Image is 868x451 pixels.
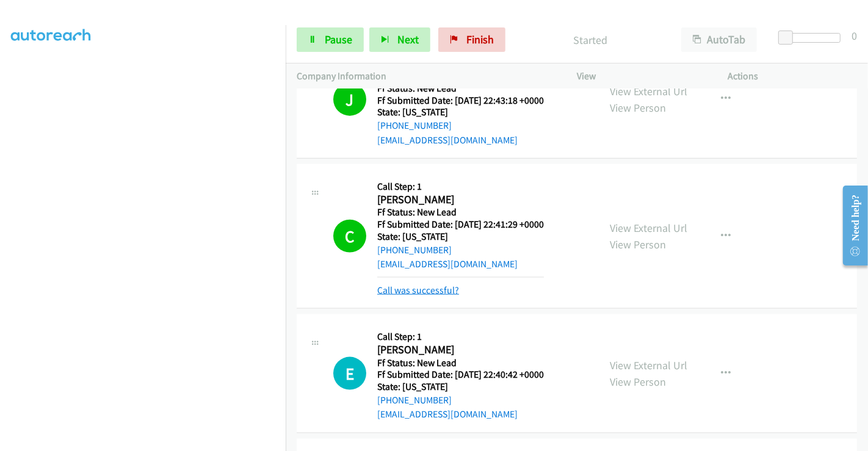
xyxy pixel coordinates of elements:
h5: State: [US_STATE] [377,231,544,243]
span: Finish [466,32,494,46]
a: Finish [438,27,505,52]
a: [PHONE_NUMBER] [377,120,452,131]
h5: Ff Status: New Lead [377,206,544,218]
h5: Ff Submitted Date: [DATE] 22:40:42 +0000 [377,369,544,381]
h1: E [333,357,366,390]
h1: C [333,220,366,253]
a: [EMAIL_ADDRESS][DOMAIN_NAME] [377,134,518,146]
a: View External Url [610,221,687,235]
a: [EMAIL_ADDRESS][DOMAIN_NAME] [377,258,518,270]
a: [EMAIL_ADDRESS][DOMAIN_NAME] [377,408,518,420]
a: View External Url [610,358,687,372]
span: Next [397,32,419,46]
button: AutoTab [681,27,757,52]
p: View [577,69,706,84]
a: View Person [610,237,666,251]
h5: Ff Submitted Date: [DATE] 22:43:18 +0000 [377,95,544,107]
a: [PHONE_NUMBER] [377,244,452,256]
h2: [PERSON_NAME] [377,343,544,357]
a: Pause [297,27,364,52]
p: Company Information [297,69,555,84]
a: View Person [610,375,666,389]
div: 0 [852,27,857,44]
a: [PHONE_NUMBER] [377,394,452,406]
button: Next [369,27,430,52]
a: View Person [610,101,666,115]
h1: J [333,83,366,116]
h5: Ff Status: New Lead [377,357,544,369]
h5: Call Step: 1 [377,331,544,343]
p: Actions [728,69,858,84]
a: View External Url [610,84,687,98]
h5: Call Step: 1 [377,181,544,193]
h5: State: [US_STATE] [377,381,544,393]
span: Pause [325,32,352,46]
h5: Ff Submitted Date: [DATE] 22:41:29 +0000 [377,218,544,231]
iframe: Resource Center [833,177,868,274]
p: Started [522,32,659,48]
h2: [PERSON_NAME] [377,193,544,207]
a: Call was successful? [377,284,459,296]
h5: State: [US_STATE] [377,106,544,118]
